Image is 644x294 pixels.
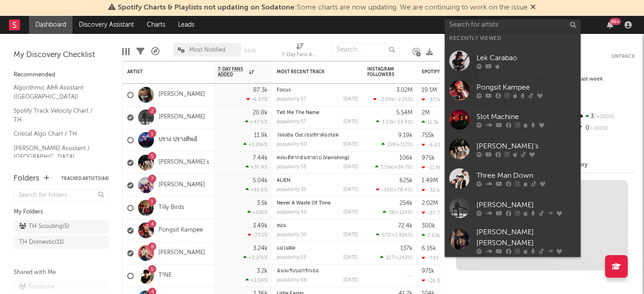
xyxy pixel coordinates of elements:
[277,165,306,170] div: popularity: 53
[343,232,358,237] div: [DATE]
[189,47,226,53] span: Most Notified
[277,133,339,138] a: ใจจงมั่น Ost.เขมจิราต้องรอด
[244,48,256,53] button: Save
[159,91,205,99] a: [PERSON_NAME]
[396,87,413,93] div: 3.02M
[398,133,413,138] div: 9.19k
[394,188,411,193] span: +78.4 %
[476,112,576,123] div: Slot Machine
[245,164,268,170] div: +37.9 %
[136,38,144,65] div: Filters
[277,110,358,115] div: Tell Me The Name
[14,220,109,233] a: TH Scouting(5)
[245,277,268,283] div: +1.04 %
[159,136,197,144] a: ปราง ปรางทิพย์
[387,142,395,147] span: 159
[277,223,286,228] a: หอม
[277,269,358,274] div: ฉันจะรีบบอกรักเธอ
[422,223,435,229] div: 300k
[343,97,358,102] div: [DATE]
[422,133,434,138] div: 755k
[29,16,72,34] a: Dashboard
[610,18,621,25] div: 99 +
[19,221,69,232] div: TH Scouting ( 5 )
[379,97,394,102] span: -2.09k
[253,178,268,184] div: 5.04k
[277,119,306,124] div: popularity: 57
[376,119,413,125] div: ( )
[61,176,109,181] button: Tracked Artists(44)
[159,272,172,280] a: T!NE
[445,164,581,193] a: Three Man Down
[277,142,307,147] div: popularity: 60
[476,82,576,93] div: Pongsit Kampee
[445,193,581,223] a: [PERSON_NAME]
[422,142,443,148] div: -6.62k
[445,134,581,164] a: [PERSON_NAME]'s
[257,268,268,274] div: 3.2k
[343,255,358,260] div: [DATE]
[277,210,307,215] div: popularity: 45
[422,187,442,193] div: -32.6k
[277,88,291,93] a: Focus
[445,19,581,31] input: Search for artists
[218,66,247,77] span: 7-Day Fans Added
[343,278,358,283] div: [DATE]
[118,4,294,11] span: Spotify Charts & Playlists not updating on Sodatone
[122,38,130,65] div: Edit Columns
[277,232,307,237] div: popularity: 30
[422,69,490,75] div: Spotify Monthly Listeners
[391,233,411,238] span: +2.82k %
[277,246,295,251] a: แม่ไม่ติด
[277,133,358,138] div: ใจจงมั่น Ost.เขมจิราต้องรอด
[277,88,358,93] div: Focus
[575,111,635,123] div: 3
[422,232,440,238] div: 7.63k
[14,129,100,139] a: Critical Algo Chart / TH
[14,236,109,249] a: TH Domestic(11)
[594,114,614,119] span: +200 %
[14,207,109,218] div: My Folders
[422,210,442,216] div: -87.7k
[367,66,399,77] div: Instagram Followers
[277,255,306,260] div: popularity: 23
[343,187,358,192] div: [DATE]
[14,106,100,124] a: Spotify Track Velocity Chart / TH
[395,256,411,261] span: +242 %
[422,165,442,171] div: -11.9k
[343,210,358,215] div: [DATE]
[396,97,411,102] span: -2.25 %
[248,232,268,238] div: -73.1 %
[422,200,438,206] div: 2.02M
[14,83,100,101] a: Algorithmic A&R Assistant ([GEOGRAPHIC_DATA])
[422,110,430,116] div: 2M
[245,119,268,125] div: +47.6 %
[282,38,318,65] div: 7-Day Fans Added (7-Day Fans Added)
[399,200,413,206] div: 254k
[376,232,413,238] div: ( )
[253,155,268,161] div: 7.44k
[422,178,438,184] div: 1.49M
[118,4,528,11] span: : Some charts are now updating. We are continuing to work on the issue
[277,201,358,206] div: Never A Waste Of Time
[243,255,268,261] div: +2.27k %
[607,21,613,28] button: 99+
[277,246,358,251] div: แม่ไม่ติด
[277,110,319,115] a: Tell Me The Name
[445,105,581,134] a: Slot Machine
[277,187,306,192] div: popularity: 35
[575,123,635,134] div: 0
[253,246,268,251] div: 3.24k
[159,249,205,257] a: [PERSON_NAME]
[386,256,394,261] span: 227
[343,165,358,170] div: [DATE]
[382,188,392,193] span: -192
[395,120,411,125] span: -53.9 %
[277,156,349,161] a: คงจะดีหากฉันหายไป (Vanishing)
[72,16,140,34] a: Discovery Assistant
[14,189,109,202] input: Search for folders...
[277,156,358,161] div: คงจะดีหากฉันหายไป (Vanishing)
[277,223,358,228] div: หอม
[277,269,319,274] a: ฉันจะรีบบอกรักเธอ
[611,52,635,61] button: Untrack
